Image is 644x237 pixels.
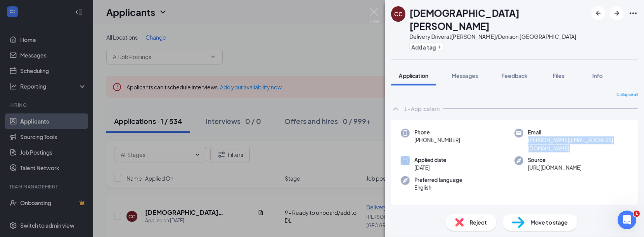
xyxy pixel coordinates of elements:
span: English [414,184,462,192]
span: Feedback [501,72,528,79]
button: ArrowRight [610,6,624,20]
span: [PHONE_NUMBER] [414,136,460,144]
span: Info [592,72,603,79]
span: 1 [634,211,640,217]
span: Application [399,72,428,79]
span: [DATE] [414,164,446,172]
svg: Plus [437,45,442,49]
span: Collapse all [616,92,638,98]
svg: Ellipses [628,9,638,18]
div: Delivery Driver at [PERSON_NAME]/Denison [GEOGRAPHIC_DATA] [409,33,587,40]
span: [PERSON_NAME][EMAIL_ADDRESS][DOMAIN_NAME] [528,136,628,152]
span: Reject [470,218,487,227]
svg: ArrowLeftNew [594,9,603,18]
iframe: Intercom live chat [618,211,636,229]
h1: [DEMOGRAPHIC_DATA][PERSON_NAME] [409,6,587,33]
span: Email [528,129,628,136]
button: PlusAdd a tag [409,43,444,51]
svg: ChevronUp [391,104,400,113]
span: [URL][DOMAIN_NAME] [528,164,582,172]
div: CC [394,10,403,18]
svg: ArrowRight [612,9,621,18]
span: Preferred language [414,176,462,184]
span: Messages [452,72,478,79]
span: Files [553,72,564,79]
button: ArrowLeftNew [591,6,605,20]
div: 1 - Application [403,105,440,113]
span: Phone [414,129,460,136]
span: Applied date [414,156,446,164]
span: Move to stage [531,218,568,227]
span: Source [528,156,582,164]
